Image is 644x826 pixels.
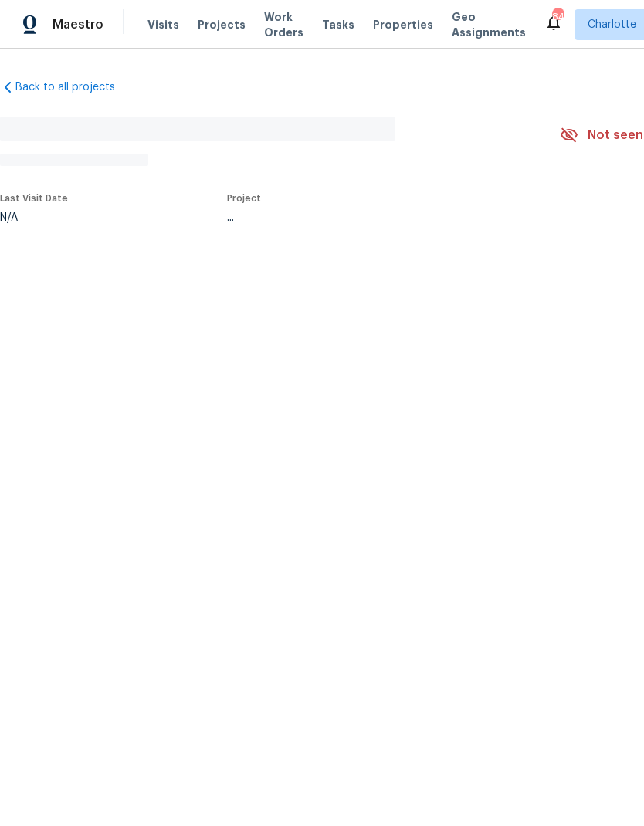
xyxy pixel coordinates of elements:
[227,212,524,223] div: ...
[264,9,303,40] span: Work Orders
[53,17,103,32] span: Maestro
[227,194,261,203] span: Project
[198,17,246,32] span: Projects
[147,17,179,32] span: Visits
[588,17,636,32] span: Charlotte
[552,9,563,25] div: 84
[452,9,526,40] span: Geo Assignments
[322,19,354,30] span: Tasks
[373,17,433,32] span: Properties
